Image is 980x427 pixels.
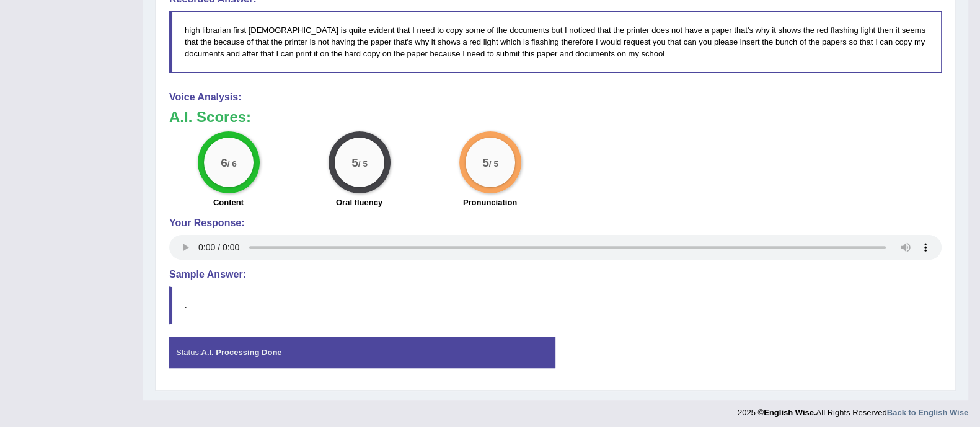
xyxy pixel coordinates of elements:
h4: Your Response: [169,218,942,229]
strong: A.I. Processing Done [201,348,281,357]
big: 6 [221,156,227,169]
h4: Voice Analysis: [169,92,942,103]
a: Back to English Wise [887,408,968,417]
h4: Sample Answer: [169,269,942,280]
div: 2025 © All Rights Reserved [738,400,968,418]
small: / 5 [358,159,367,168]
small: / 6 [227,159,236,168]
blockquote: . [169,286,942,324]
blockquote: high librarian first [DEMOGRAPHIC_DATA] is quite evident that I need to copy some of the document... [169,11,942,73]
big: 5 [351,156,358,169]
small: / 5 [488,159,498,168]
label: Pronunciation [463,196,517,208]
label: Oral fluency [336,196,382,208]
strong: English Wise. [764,408,816,417]
b: A.I. Scores: [169,108,251,125]
big: 5 [482,156,489,169]
label: Content [213,196,244,208]
div: Status: [169,337,555,368]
